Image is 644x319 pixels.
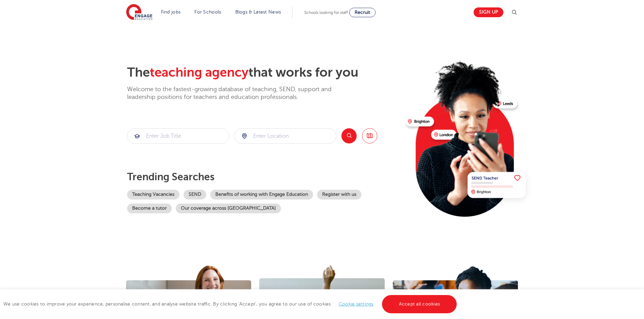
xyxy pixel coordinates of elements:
[127,65,400,80] h2: The that works for you
[127,85,350,101] p: Welcome to the fastest-growing database of teaching, SEND, support and leadership positions for t...
[210,190,313,200] a: Benefits of working with Engage Education
[127,204,172,213] a: Become a tutor
[176,204,281,213] a: Our coverage across [GEOGRAPHIC_DATA]
[194,9,221,15] a: For Schools
[355,10,370,15] span: Recruit
[382,295,457,313] a: Accept all cookies
[161,9,181,15] a: Find jobs
[127,171,400,183] p: Trending searches
[126,4,152,21] img: Engage Education
[235,129,336,143] input: Submit
[341,128,357,143] button: Search
[150,65,248,80] span: teaching agency
[184,190,206,200] a: SEND
[127,190,180,200] a: Teaching Vacancies
[127,128,229,144] div: Submit
[3,301,458,307] span: We use cookies to improve your experience, personalise content, and analyse website traffic. By c...
[474,7,503,17] a: Sign up
[235,9,281,15] a: Blogs & Latest News
[339,301,374,307] a: Cookie settings
[349,8,376,17] a: Recruit
[317,190,361,200] a: Register with us
[127,129,229,143] input: Submit
[234,128,336,144] div: Submit
[304,10,348,15] span: Schools looking for staff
